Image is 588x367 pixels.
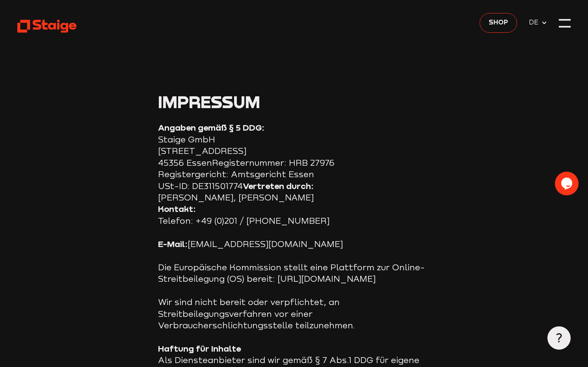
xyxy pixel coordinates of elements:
span: DE [529,17,541,28]
iframe: chat widget [555,172,580,195]
strong: Kontakt: [158,204,196,214]
strong: E-Mail: [158,239,188,249]
strong: Angaben gemäß § 5 DDG: [158,122,264,133]
p: Die Europäische Kommission stellt eine Plattform zur Online-Streitbeilegung (OS) bereit: [URL][DO... [158,262,430,285]
p: Telefon: +49 (0)201 / [PHONE_NUMBER] [158,203,430,227]
span: Shop [489,17,508,28]
p: [EMAIL_ADDRESS][DOMAIN_NAME] [158,238,430,250]
p: Wir sind nicht bereit oder verpflichtet, an Streitbeilegungsverfahren vor einer Verbraucherschlic... [158,296,430,331]
span: Impressum [158,92,260,112]
strong: Vertreten durch: [243,181,314,191]
a: Shop [480,13,517,33]
strong: Haftung für Inhalte [158,343,241,354]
